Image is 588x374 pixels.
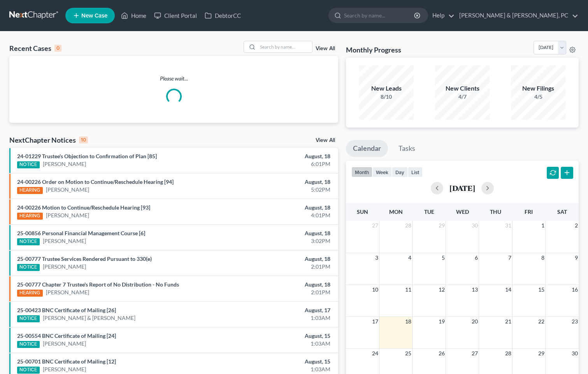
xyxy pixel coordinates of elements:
button: week [372,167,392,177]
div: 3:02PM [231,237,330,245]
span: 17 [371,317,379,326]
div: NextChapter Notices [9,135,88,145]
a: Home [117,9,150,23]
a: Help [428,9,455,23]
div: HEARING [17,213,43,220]
div: August, 17 [231,306,330,314]
div: August, 18 [231,152,330,160]
span: 27 [471,349,479,358]
div: August, 15 [231,358,330,365]
div: Recent Cases [9,44,61,53]
span: 18 [404,317,412,326]
span: 8 [541,253,545,262]
a: View All [316,46,335,51]
div: NOTICE [17,238,40,245]
span: 19 [438,317,446,326]
div: NOTICE [17,341,40,348]
div: 5:02PM [231,186,330,194]
span: 30 [471,221,479,230]
span: 16 [571,285,579,294]
span: 28 [404,221,412,230]
div: 1:03AM [231,314,330,322]
a: [PERSON_NAME] [46,186,89,194]
div: August, 18 [231,204,330,211]
button: month [351,167,372,177]
span: 6 [474,253,479,262]
span: 20 [471,317,479,326]
a: 25-00701 BNC Certificate of Mailing [12] [17,358,116,365]
a: 25-00856 Personal Financial Management Course [6] [17,230,145,236]
div: New Leads [359,84,414,93]
a: DebtorCC [201,9,245,23]
span: Sat [557,208,567,215]
span: 14 [504,285,512,294]
div: 4/7 [435,93,490,101]
input: Search by name... [258,41,312,52]
span: 12 [438,285,446,294]
div: 4:01PM [231,211,330,219]
a: 24-00226 Order on Motion to Continue/Reschedule Hearing [94] [17,178,174,185]
div: August, 18 [231,178,330,186]
span: 23 [571,317,579,326]
a: 25-00423 BNC Certificate of Mailing [26] [17,307,116,313]
a: [PERSON_NAME] [43,263,86,271]
a: [PERSON_NAME] & [PERSON_NAME], PC [455,9,578,23]
div: 2:01PM [231,263,330,271]
span: 27 [371,221,379,230]
div: 6:01PM [231,160,330,168]
span: 13 [471,285,479,294]
span: 22 [537,317,545,326]
div: NOTICE [17,367,40,374]
div: 1:03AM [231,365,330,373]
span: 10 [371,285,379,294]
span: New Case [81,13,107,19]
span: Fri [525,208,533,215]
input: Search by name... [344,8,415,23]
a: Client Portal [150,9,201,23]
div: HEARING [17,290,43,297]
h3: Monthly Progress [346,45,401,54]
div: HEARING [17,187,43,194]
a: 24-00226 Motion to Continue/Reschedule Hearing [93] [17,204,150,211]
a: 25-00554 BNC Certificate of Mailing [24] [17,332,116,339]
a: [PERSON_NAME] [43,237,86,245]
span: 24 [371,349,379,358]
div: NOTICE [17,161,40,168]
p: Please wait... [9,75,338,82]
span: 7 [507,253,512,262]
a: [PERSON_NAME] [46,288,89,296]
a: [PERSON_NAME] [43,340,86,348]
div: 10 [79,136,88,143]
a: View All [316,138,335,143]
span: Mon [389,208,403,215]
a: [PERSON_NAME] [46,211,89,219]
span: Tue [424,208,434,215]
div: August, 18 [231,281,330,288]
a: Tasks [391,140,422,157]
button: list [408,167,423,177]
span: 29 [537,349,545,358]
span: 9 [574,253,579,262]
a: [PERSON_NAME] [43,160,86,168]
a: 25-00777 Trustee Services Rendered Pursuant to 330(e) [17,255,152,262]
span: Thu [490,208,501,215]
span: 29 [438,221,446,230]
span: 4 [407,253,412,262]
div: 1:03AM [231,340,330,348]
div: New Filings [511,84,565,93]
a: 24-01229 Trustee's Objection to Confirmation of Plan [85] [17,153,157,159]
span: 25 [404,349,412,358]
span: Sun [357,208,368,215]
span: 2 [574,221,579,230]
a: [PERSON_NAME] & [PERSON_NAME] [43,314,135,322]
div: August, 18 [231,229,330,237]
span: 3 [374,253,379,262]
span: 15 [537,285,545,294]
span: 28 [504,349,512,358]
a: 25-00777 Chapter 7 Trustee's Report of No Distribution - No Funds [17,281,179,288]
div: 8/10 [359,93,414,101]
div: August, 18 [231,255,330,263]
div: 2:01PM [231,288,330,296]
span: 5 [441,253,446,262]
span: 11 [404,285,412,294]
